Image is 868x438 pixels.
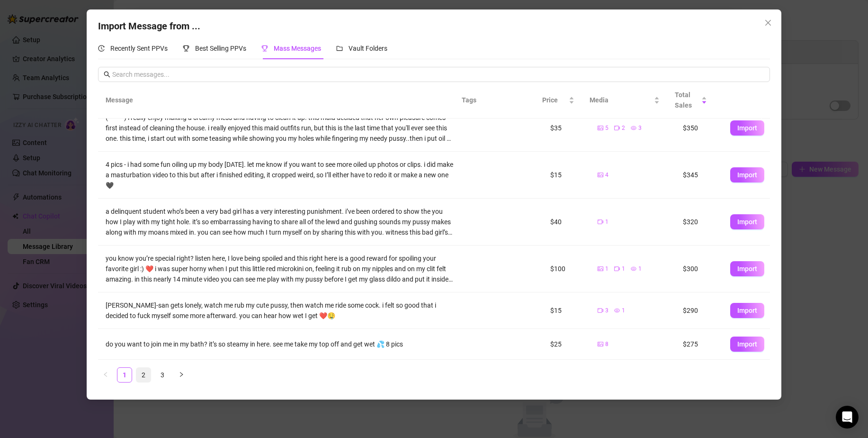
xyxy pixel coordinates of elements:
li: 2 [136,367,151,383]
span: eye [631,125,636,131]
span: 2 [622,124,625,133]
span: 1 [605,265,608,274]
button: Import [730,261,764,276]
div: [PERSON_NAME]-san gets lonely, watch me rub my cute pussy, then watch me ride some cock. i felt s... [106,300,454,321]
td: $15 [543,292,590,329]
td: $345 [675,152,723,199]
input: Search messages... [112,69,764,80]
span: picture [598,266,603,272]
button: Close [761,15,776,30]
span: left [103,372,108,377]
span: close [764,19,772,27]
td: $40 [543,199,590,246]
button: left [98,367,113,383]
th: Tags [454,82,511,119]
button: Import [730,303,764,318]
a: 1 [117,368,132,382]
span: folder [336,45,343,52]
span: trophy [183,45,189,52]
li: Next Page [174,367,189,383]
span: 1 [622,265,625,274]
button: Import [730,214,764,229]
span: Media [590,95,652,105]
div: 4 pics - i had some fun oiling up my body [DATE]. let me know if you want to see more oiled up ph... [106,159,454,191]
div: a delinquent student who’s been a very bad girl has a very interesting punishment. i’ve been orde... [106,206,454,237]
span: 5 [605,124,608,133]
li: 1 [117,367,132,383]
td: $25 [543,329,590,360]
a: 2 [136,368,151,382]
td: $320 [675,199,723,246]
span: Recently Sent PPVs [110,45,168,52]
span: picture [598,341,603,347]
span: Vault Folders [349,45,387,52]
span: Best Selling PPVs [195,45,246,52]
span: video-camera [598,219,603,225]
td: $100 [543,246,590,292]
a: 3 [155,368,170,382]
button: right [174,367,189,383]
div: you know you’re special right? listen here, I love being spoiled and this right here is a good re... [106,253,454,284]
span: Import [737,307,757,314]
span: eye [631,266,636,272]
th: Message [98,82,454,119]
span: video-camera [598,308,603,313]
span: search [104,71,110,78]
span: 1 [605,218,608,227]
span: picture [598,125,603,131]
td: $35 [543,105,590,152]
span: Total Sales [675,90,699,110]
th: Price [535,82,582,119]
td: $290 [675,292,723,329]
span: 3 [605,306,608,315]
span: Close [761,19,776,27]
span: Import [737,124,757,132]
th: Media [582,82,667,119]
span: history [98,45,105,52]
button: Import [730,120,764,136]
span: video-camera [614,266,620,272]
span: Import [737,340,757,348]
span: Import [737,218,757,226]
span: 4 [605,171,608,180]
td: $275 [675,329,723,360]
span: 1 [638,265,642,274]
span: 3 [638,124,642,133]
td: $350 [675,105,723,152]
span: Import Message from ... [98,20,200,32]
span: Mass Messages [274,45,321,52]
li: 3 [155,367,170,383]
span: 1 [622,306,625,315]
span: Import [737,265,757,273]
li: Previous Page [98,367,113,383]
span: video-camera [614,125,620,131]
div: do you want to join me in my bath? it’s so steamy in here. see me take my top off and get wet 💦 8... [106,339,454,349]
span: trophy [261,45,268,52]
span: 8 [605,340,608,349]
span: eye [614,308,620,313]
td: $300 [675,246,723,292]
span: picture [598,172,603,178]
td: $15 [543,152,590,199]
span: Price [542,95,567,105]
div: Open Intercom Messenger [836,406,859,429]
button: Import [730,337,764,352]
div: (˶ᵔ ᵕ ᵔ˶) i really enjoy making a creamy mess and having to clean it up. this maid decided that h... [106,112,454,144]
th: Total Sales [667,82,715,119]
span: Import [737,171,757,179]
button: Import [730,167,764,182]
span: right [179,372,184,377]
